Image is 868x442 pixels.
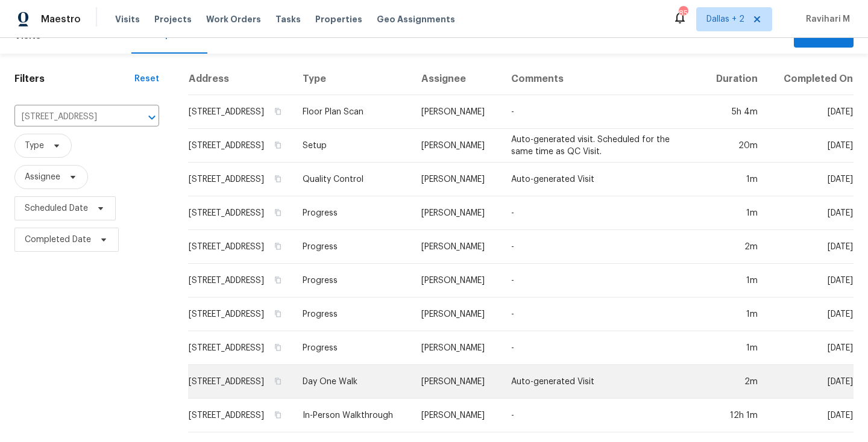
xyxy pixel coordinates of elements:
td: - [502,95,701,129]
td: [STREET_ADDRESS] [188,399,293,432]
span: Properties [315,13,362,25]
th: Comments [502,63,701,95]
span: Ravihari M [801,13,850,25]
span: Work Orders [206,13,261,25]
div: Reset [134,73,159,85]
td: [DATE] [767,264,854,297]
td: Progress [293,230,412,264]
td: In-Person Walkthrough [293,399,412,432]
td: [STREET_ADDRESS] [188,331,293,365]
td: 5h 4m [701,95,767,129]
td: - [502,196,701,230]
td: 20m [701,129,767,163]
button: Copy Address [272,106,283,117]
td: [PERSON_NAME] [412,129,502,163]
th: Address [188,63,293,95]
td: [DATE] [767,196,854,230]
td: [STREET_ADDRESS] [188,95,293,129]
button: Open [143,109,160,126]
td: Quality Control [293,163,412,196]
td: Progress [293,297,412,331]
td: [PERSON_NAME] [412,163,502,196]
td: [STREET_ADDRESS] [188,163,293,196]
td: [DATE] [767,399,854,432]
span: Scheduled Date [25,202,88,214]
td: [DATE] [767,365,854,399]
td: Setup [293,129,412,163]
th: Assignee [412,63,502,95]
td: [DATE] [767,297,854,331]
button: Copy Address [272,342,283,353]
button: Copy Address [272,308,283,319]
span: Dallas + 2 [706,13,744,25]
td: Auto-generated visit. Scheduled for the same time as QC Visit. [502,129,701,163]
td: 1m [701,331,767,365]
th: Type [293,63,412,95]
td: [PERSON_NAME] [412,95,502,129]
td: [DATE] [767,230,854,264]
td: [STREET_ADDRESS] [188,297,293,331]
td: 2m [701,365,767,399]
button: Copy Address [272,376,283,387]
td: [STREET_ADDRESS] [188,129,293,163]
td: 2m [701,230,767,264]
span: Visits [115,13,140,25]
td: - [502,230,701,264]
button: Copy Address [272,207,283,218]
td: [STREET_ADDRESS] [188,264,293,297]
span: Geo Assignments [377,13,455,25]
td: 1m [701,196,767,230]
td: [DATE] [767,129,854,163]
td: - [502,399,701,432]
td: [DATE] [767,163,854,196]
span: Completed Date [25,234,91,246]
td: [STREET_ADDRESS] [188,365,293,399]
button: Copy Address [272,409,283,420]
td: 12h 1m [701,399,767,432]
td: [STREET_ADDRESS] [188,230,293,264]
th: Duration [701,63,767,95]
td: [PERSON_NAME] [412,297,502,331]
td: [PERSON_NAME] [412,331,502,365]
button: Copy Address [272,241,283,252]
span: Assignee [25,171,60,183]
td: [STREET_ADDRESS] [188,196,293,230]
span: Projects [154,13,192,25]
input: Search for an address... [14,108,125,126]
td: - [502,331,701,365]
td: Progress [293,331,412,365]
td: Day One Walk [293,365,412,399]
button: Copy Address [272,275,283,285]
td: Progress [293,264,412,297]
td: [PERSON_NAME] [412,196,502,230]
span: Type [25,140,44,152]
td: [PERSON_NAME] [412,230,502,264]
td: Progress [293,196,412,230]
button: Copy Address [272,173,283,184]
td: 1m [701,163,767,196]
td: Auto-generated Visit [502,163,701,196]
div: 85 [679,7,687,19]
td: 1m [701,297,767,331]
td: [PERSON_NAME] [412,264,502,297]
td: [PERSON_NAME] [412,399,502,432]
td: Floor Plan Scan [293,95,412,129]
td: Auto-generated Visit [502,365,701,399]
span: Maestro [41,13,81,25]
td: [PERSON_NAME] [412,365,502,399]
button: Copy Address [272,140,283,151]
td: - [502,264,701,297]
th: Completed On [767,63,854,95]
td: - [502,297,701,331]
td: 1m [701,264,767,297]
td: [DATE] [767,331,854,365]
h1: Filters [14,73,134,85]
span: Tasks [275,15,301,23]
td: [DATE] [767,95,854,129]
